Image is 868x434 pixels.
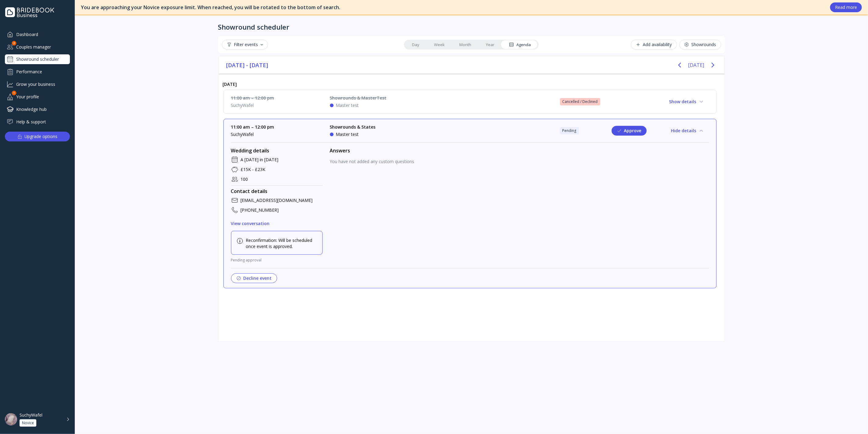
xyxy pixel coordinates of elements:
div: SuchyWafel [20,412,42,418]
a: Knowledge hub [5,104,70,114]
div: You are approaching your Novice exposure limit. When reached, you will be rotated to the bottom o... [81,4,824,11]
div: Filter events [227,42,263,47]
a: Grow your business [5,79,70,89]
button: Approve [612,126,647,136]
button: [DATE] [688,60,704,71]
img: dpr=2,fit=cover,g=face,w=48,h=48 [5,413,17,425]
button: Showrounds [679,40,721,49]
div: 11:00 am – 12:00 pm [231,124,323,130]
div: Showrounds [684,42,716,47]
a: Showround scheduler [5,54,70,64]
div: 11:00 am – 12:00 pm [231,95,323,101]
button: View conversation [231,219,270,228]
div: 3 [12,41,16,46]
div: [DATE] [219,79,722,89]
div: Novice [22,421,34,425]
button: Upgrade options [5,132,70,141]
div: Pending approval [231,257,262,263]
div: 1 [12,91,16,95]
button: Hide details [666,126,709,136]
a: Month [452,40,479,49]
div: Your profile [5,92,70,102]
div: £15K - £23K [241,166,266,173]
button: Previous page [674,59,686,71]
button: Decline event [231,273,277,283]
button: Next page [707,59,719,71]
a: Help & support [5,117,70,127]
div: SuchyWafel [231,102,323,108]
a: Couples manager3 [5,42,70,52]
div: Cancelled / Declined [562,99,598,104]
div: [EMAIL_ADDRESS][DOMAIN_NAME] [241,197,313,203]
button: [DATE] - [DATE] [224,60,272,70]
div: You have not added any custom questions [330,159,709,165]
div: Couples manager [5,42,70,52]
div: Showround scheduler [218,23,290,31]
div: View conversation [231,221,270,226]
div: Master test [336,102,359,108]
div: Read more [835,5,857,10]
div: Showrounds & MasterTest [330,95,387,101]
div: Answers [330,148,709,154]
div: [PHONE_NUMBER] [241,207,279,213]
a: Your profile1 [5,92,70,102]
div: Master test [336,131,359,137]
button: Filter events [222,40,268,49]
div: Showrounds & States [330,124,376,130]
a: Day [405,40,427,49]
div: Pending [562,128,577,133]
div: SuchyWafel [231,131,323,137]
a: Performance [5,67,70,77]
div: Upgrade options [25,132,58,141]
a: Year [479,40,502,49]
button: Add availability [631,40,677,49]
a: Week [427,40,452,49]
div: Wedding details [231,148,323,154]
div: Reconfirmation: Will be scheduled once event is approved. [236,237,317,250]
div: A [DATE] in [DATE] [241,157,279,163]
div: Contact details [231,188,323,194]
a: Dashboard [5,29,70,39]
button: Show details [664,97,709,107]
span: [DATE] - [DATE] [226,60,269,70]
div: Agenda [509,42,531,48]
div: Add availability [636,42,672,47]
div: 100 [241,176,248,182]
button: Read more [830,2,862,12]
